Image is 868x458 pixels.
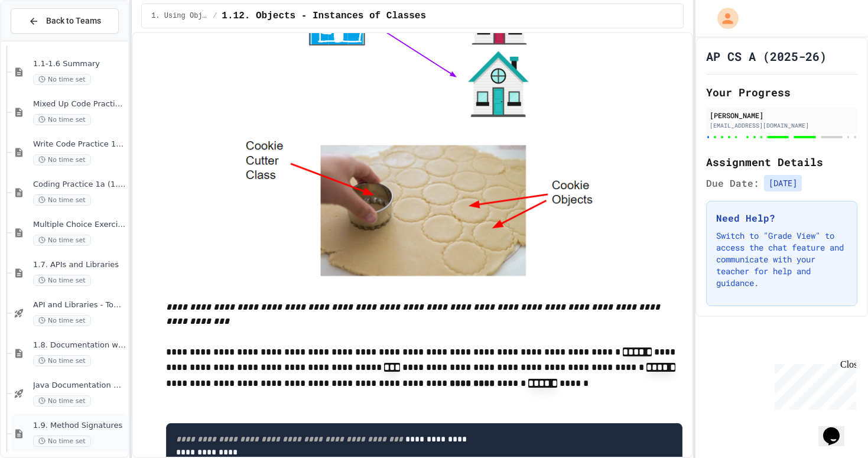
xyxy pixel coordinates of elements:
div: [PERSON_NAME] [710,110,854,121]
iframe: chat widget [770,359,856,410]
span: 1.12. Objects - Instances of Classes [222,9,426,23]
span: 1.1-1.6 Summary [33,59,126,69]
span: No time set [33,154,91,165]
span: Coding Practice 1a (1.1-1.6) [33,180,126,190]
div: [EMAIL_ADDRESS][DOMAIN_NAME] [710,121,854,130]
h2: Assignment Details [706,154,857,170]
h1: AP CS A (2025-26) [706,48,827,64]
span: No time set [33,315,91,326]
span: API and Libraries - Topic 1.7 [33,300,126,310]
span: No time set [33,395,91,407]
span: 1.7. APIs and Libraries [33,260,126,270]
span: No time set [33,194,91,206]
h2: Your Progress [706,84,857,100]
span: [DATE] [764,175,802,191]
span: 1.8. Documentation with Comments and Preconditions [33,340,126,350]
p: Switch to "Grade View" to access the chat feature and communicate with your teacher for help and ... [716,230,847,289]
span: No time set [33,235,91,246]
span: 1.9. Method Signatures [33,421,126,431]
span: Multiple Choice Exercises for Unit 1a (1.1-1.6) [33,220,126,230]
span: No time set [33,275,91,286]
span: 1. Using Objects and Methods [151,11,208,21]
iframe: chat widget [818,411,856,446]
span: Java Documentation with Comments - Topic 1.8 [33,381,126,391]
span: Due Date: [706,176,759,190]
span: No time set [33,74,91,85]
span: No time set [33,114,91,125]
span: Write Code Practice 1.1-1.6 [33,139,126,150]
span: No time set [33,355,91,366]
button: Back to Teams [11,8,119,34]
span: No time set [33,436,91,447]
div: My Account [705,5,742,32]
span: Back to Teams [46,15,101,27]
span: Mixed Up Code Practice 1.1-1.6 [33,99,126,109]
span: / [213,11,217,21]
h3: Need Help? [716,211,847,225]
div: Chat with us now!Close [5,5,82,75]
